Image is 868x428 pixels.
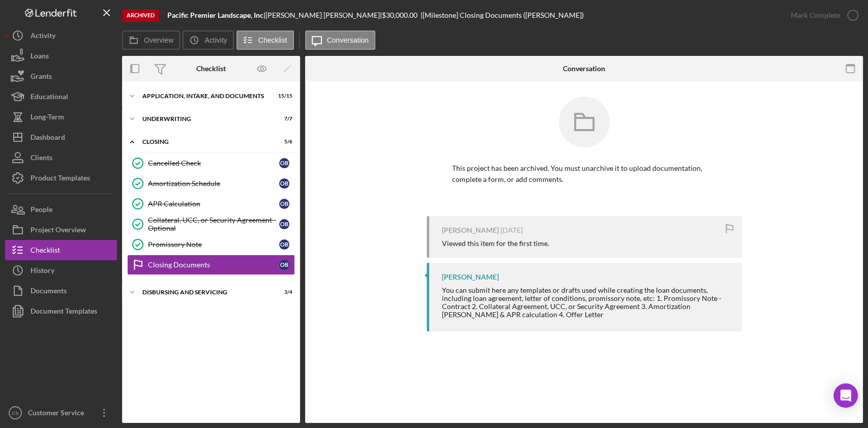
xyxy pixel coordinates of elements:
[148,179,279,188] div: Amortization Schedule
[5,281,117,301] button: Documents
[127,194,295,214] a: APR CalculationOB
[142,116,267,122] div: Underwriting
[196,65,226,73] div: Checklist
[12,410,18,416] text: CS
[127,214,295,234] a: Collateral, UCC, or Security Agreement - OptionalOB
[148,200,279,208] div: APR Calculation
[31,220,86,242] div: Project Overview
[142,289,267,295] div: Disbursing and Servicing
[563,65,605,73] div: Conversation
[265,11,382,19] div: [PERSON_NAME] [PERSON_NAME] |
[31,127,65,150] div: Dashboard
[327,36,369,44] label: Conversation
[31,86,68,109] div: Educational
[127,173,295,194] a: Amortization ScheduleOB
[167,11,263,19] b: Pacific Premier Landscape, Inc
[382,11,421,19] div: $30,000.00
[25,403,92,425] div: Customer Service
[5,147,117,168] button: Clients
[31,107,64,130] div: Long-Term
[279,239,289,250] div: O B
[5,25,117,46] button: Activity
[5,66,117,86] button: Grants
[500,226,523,234] time: 2023-02-07 19:08
[31,66,52,89] div: Grants
[142,93,267,99] div: Application, Intake, and Documents
[5,127,117,147] button: Dashboard
[144,36,173,44] label: Overview
[148,216,279,232] div: Collateral, UCC, or Security Agreement - Optional
[31,260,54,283] div: History
[442,273,499,281] div: [PERSON_NAME]
[127,153,295,173] a: Cancelled CheckOB
[5,220,117,240] button: Project Overview
[279,199,289,209] div: O B
[442,226,499,234] div: [PERSON_NAME]
[5,199,117,220] button: People
[127,234,295,255] a: Promissory NoteOB
[183,30,233,50] button: Activity
[204,36,227,44] label: Activity
[274,93,292,99] div: 15 / 15
[258,36,287,44] label: Checklist
[5,168,117,188] button: Product Templates
[31,46,49,69] div: Loans
[279,178,289,189] div: O B
[142,139,267,145] div: Closing
[148,261,279,269] div: Closing Documents
[31,199,52,222] div: People
[31,147,52,170] div: Clients
[31,168,90,191] div: Product Templates
[122,9,159,22] div: Archived
[274,289,292,295] div: 3 / 4
[5,240,117,260] button: Checklist
[127,255,295,275] a: Closing DocumentsOB
[31,281,67,303] div: Documents
[148,240,279,249] div: Promissory Note
[148,159,279,167] div: Cancelled Check
[781,5,863,25] button: Mark Complete
[279,260,289,270] div: O B
[31,240,60,263] div: Checklist
[279,158,289,168] div: O B
[236,30,294,50] button: Checklist
[5,260,117,281] button: History
[274,139,292,145] div: 5 / 6
[421,11,584,19] div: | [Milestone] Closing Documents ([PERSON_NAME])
[5,86,117,107] button: Educational
[305,30,376,50] button: Conversation
[442,239,549,248] div: Viewed this item for the first time.
[279,219,289,229] div: O B
[5,46,117,66] button: Loans
[31,25,55,48] div: Activity
[122,30,180,50] button: Overview
[833,383,858,408] div: Open Intercom Messenger
[167,11,265,19] div: |
[31,301,97,324] div: Document Templates
[791,5,840,25] div: Mark Complete
[5,107,117,127] button: Long-Term
[5,403,117,423] button: CSCustomer Service
[5,301,117,321] button: Document Templates
[452,163,716,186] p: This project has been archived. You must unarchive it to upload documentation, complete a form, o...
[442,286,732,319] div: You can submit here any templates or drafts used while creating the loan documents, including loa...
[274,116,292,122] div: 7 / 7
